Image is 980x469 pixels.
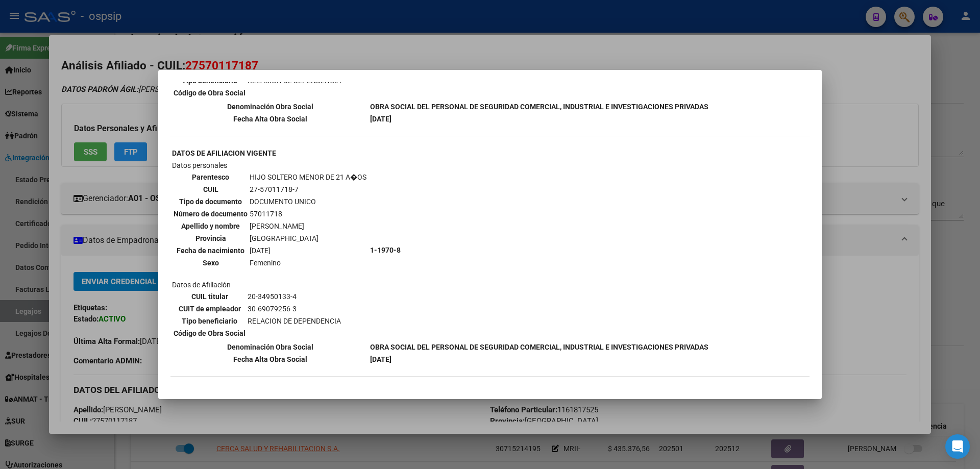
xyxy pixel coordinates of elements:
b: 1-1970-8 [370,246,401,254]
b: OBRA SOCIAL DEL PERSONAL DE SEGURIDAD COMERCIAL, INDUSTRIAL E INVESTIGACIONES PRIVADAS [370,343,708,351]
td: RELACION DE DEPENDENCIA [247,315,341,327]
th: Sexo [173,257,248,268]
td: [PERSON_NAME] [249,220,367,232]
th: Fecha Alta Obra Social [171,354,369,365]
td: Femenino [249,257,367,268]
b: [DATE] [370,115,391,123]
th: Tipo de documento [173,196,248,207]
th: Provincia [173,233,248,244]
th: CUIL [173,184,248,195]
td: 20-34950133-4 [247,291,341,302]
b: [DATE] [370,355,391,363]
td: 27-57011718-7 [249,184,367,195]
th: CUIT de empleador [173,303,246,314]
th: Apellido y nombre [173,220,248,232]
td: 57011718 [249,208,367,219]
b: OBRA SOCIAL DEL PERSONAL DE SEGURIDAD COMERCIAL, INDUSTRIAL E INVESTIGACIONES PRIVADAS [370,103,708,111]
td: DOCUMENTO UNICO [249,196,367,207]
th: Fecha de nacimiento [173,245,248,256]
th: Parentesco [173,171,248,183]
th: Tipo beneficiario [173,315,246,327]
th: Número de documento [173,208,248,219]
td: [DATE] [249,245,367,256]
th: Denominación Obra Social [171,101,369,112]
th: Código de Obra Social [173,328,246,339]
b: DATOS DE AFILIACION VIGENTE [172,149,276,157]
th: Fecha Alta Obra Social [171,113,369,125]
th: CUIL titular [173,291,246,302]
td: HIJO SOLTERO MENOR DE 21 A�OS [249,171,367,183]
td: 30-69079256-3 [247,303,341,314]
th: Denominación Obra Social [171,341,369,353]
td: [GEOGRAPHIC_DATA] [249,233,367,244]
th: Código de Obra Social [173,87,246,98]
td: Datos personales Datos de Afiliación [171,160,369,340]
div: Open Intercom Messenger [945,434,970,459]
